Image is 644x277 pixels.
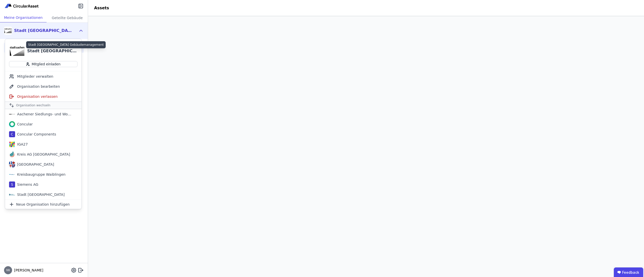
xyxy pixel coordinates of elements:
img: Stadt Aachen Gebäudemanagement [9,43,25,59]
span: Neue Organisation hinzufügen [16,202,70,207]
div: Assets [88,5,115,11]
div: Concular Components [15,132,56,137]
div: IGA27 [15,142,28,147]
div: Concular [15,122,33,127]
img: Kreis Bergstraße [9,161,15,167]
img: Kreis AG Germany [9,151,15,157]
img: Concular [4,3,40,9]
button: Mitglied einladen [9,61,77,67]
div: Aachener Siedlungs- und Wohnungsgesellschaft mbH [15,112,73,117]
div: Siemens AG [15,182,38,187]
div: Geteilte Gebäude [47,13,88,22]
div: Organisation wechseln [5,102,82,109]
img: Concular [9,121,15,127]
img: Stadt Eschweiler [9,192,15,198]
div: Stadt [GEOGRAPHIC_DATA] Gebäudemanagement [14,28,72,34]
div: Stadt [GEOGRAPHIC_DATA] [15,192,65,197]
img: IGA27 [9,141,15,147]
span: IW [6,269,10,272]
div: C [9,131,15,137]
div: S [9,181,15,188]
div: Mitglieder verwalten [5,71,82,81]
span: [PERSON_NAME] [12,268,43,273]
div: [GEOGRAPHIC_DATA] [15,162,54,167]
img: Aachener Siedlungs- und Wohnungsgesellschaft mbH [9,111,15,117]
div: Kreisbaugruppe Waiblingen [15,172,65,177]
div: Organisation bearbeiten [5,81,82,91]
div: Kreis AG [GEOGRAPHIC_DATA] [15,152,70,157]
iframe: retool [88,16,644,277]
div: Stadt [GEOGRAPHIC_DATA] Gebäudemanagement [27,48,77,54]
img: Stadt Aachen Gebäudemanagement [4,27,12,35]
div: Organisation verlassen [5,91,82,102]
img: Kreisbaugruppe Waiblingen [9,171,15,177]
